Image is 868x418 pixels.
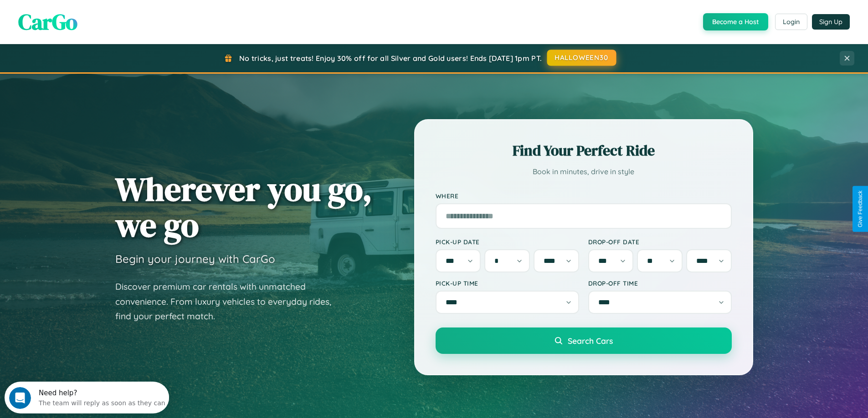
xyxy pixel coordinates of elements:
[34,8,161,15] div: Need help?
[9,387,31,409] iframe: Intercom live chat
[115,171,372,243] h1: Wherever you go, we go
[588,238,732,246] label: Drop-off Date
[436,327,732,354] button: Search Cars
[5,382,169,413] iframe: Intercom live chat discovery launcher
[775,14,807,30] button: Login
[547,50,616,66] button: HALLOWEEN30
[115,279,343,324] p: Discover premium car rentals with unmatched convenience. From luxury vehicles to everyday rides, ...
[812,14,850,30] button: Sign Up
[34,15,161,25] div: The team will reply as soon as they can
[18,7,77,37] span: CarGo
[436,238,579,246] label: Pick-up Date
[239,54,542,63] span: No tricks, just treats! Enjoy 30% off for all Silver and Gold users! Ends [DATE] 1pm PT.
[568,336,613,346] span: Search Cars
[703,13,768,30] button: Become a Host
[588,279,732,287] label: Drop-off Time
[436,141,732,161] h2: Find Your Perfect Ride
[115,252,275,266] h3: Begin your journey with CarGo
[436,192,732,200] label: Where
[436,279,579,287] label: Pick-up Time
[4,4,169,29] div: Open Intercom Messenger
[436,165,732,178] p: Book in minutes, drive in style
[857,191,863,227] div: Give Feedback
